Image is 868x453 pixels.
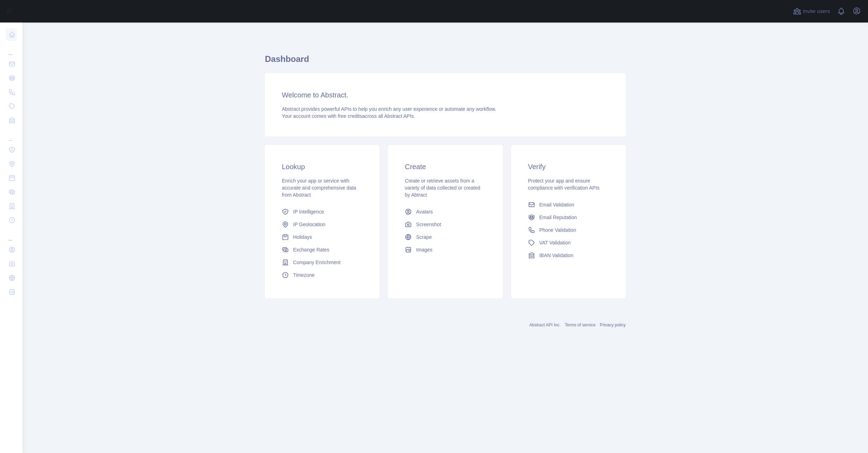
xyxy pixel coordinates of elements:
[525,211,612,224] a: Email Reputation
[539,226,576,234] span: Phone Validation
[402,231,488,243] a: Scrape
[293,259,341,266] span: Company Enrichment
[405,162,485,172] h3: Create
[279,243,365,256] a: Exchange Rates
[279,218,365,231] a: IP Geolocation
[293,208,324,215] span: IP Intelligence
[525,198,612,211] a: Email Validation
[279,231,365,243] a: Holidays
[282,162,362,172] h3: Lookup
[528,162,609,172] h3: Verify
[565,323,595,327] a: Terms of service
[282,90,609,100] h3: Welcome to Abstract.
[528,178,600,191] span: Protect your app and ensure compliance with verification APIs
[282,178,356,198] span: Enrich your app or service with accurate and comprehensive data from Abstract
[282,106,496,112] span: Abstract provides powerful APIs to help you enrich any user experience or automate any workflow.
[525,224,612,236] a: Phone Validation
[405,178,480,198] span: Create or retrieve assets from a variety of data collected or created by Abtract
[539,201,574,208] span: Email Validation
[600,323,626,327] a: Privacy policy
[293,272,315,279] span: Timezone
[6,228,17,242] div: ...
[525,249,612,262] a: IBAN Validation
[279,269,365,281] a: Timezone
[416,246,432,253] span: Images
[416,221,441,228] span: Screenshot
[6,42,17,56] div: ...
[803,7,830,15] span: Invite users
[265,53,626,70] h1: Dashboard
[402,205,488,218] a: Avatars
[792,6,831,17] button: Invite users
[525,236,612,249] a: VAT Validation
[293,234,312,241] span: Holidays
[539,214,577,221] span: Email Reputation
[279,205,365,218] a: IP Intelligence
[293,246,329,253] span: Exchange Rates
[6,128,17,142] div: ...
[539,239,571,246] span: VAT Validation
[416,234,432,241] span: Scrape
[279,256,365,269] a: Company Enrichment
[293,221,325,228] span: IP Geolocation
[529,323,561,327] a: Abstract API Inc.
[539,252,573,259] span: IBAN Validation
[402,218,488,231] a: Screenshot
[402,243,488,256] a: Images
[338,113,362,119] span: free credits
[282,113,415,119] span: Your account comes with across all Abstract APIs.
[416,208,433,215] span: Avatars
